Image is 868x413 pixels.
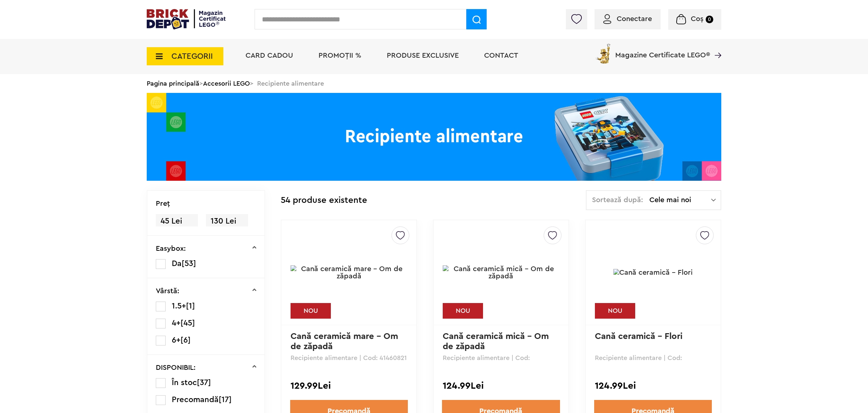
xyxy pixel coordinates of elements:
[172,379,197,387] span: În stoc
[617,15,652,23] span: Conectare
[443,332,551,351] a: Cană ceramică mică - Om de zăpadă
[291,381,407,390] div: 129.99Lei
[595,332,682,341] a: Cană ceramică - Flori
[147,93,721,181] img: Recipiente alimentare
[172,396,219,404] span: Precomandă
[319,52,361,59] a: PROMOȚII %
[387,52,459,59] a: Produse exclusive
[281,190,367,211] div: 54 produse existente
[172,302,186,310] span: 1.5+
[291,303,331,319] div: NOU
[595,355,711,361] p: Recipiente alimentare | Cod: 40450805
[181,336,191,344] span: [6]
[182,259,196,267] span: [53]
[186,302,195,310] span: [1]
[172,336,181,344] span: 6+
[181,319,195,327] span: [45]
[147,74,721,93] div: > > Recipiente alimentare
[603,15,652,23] a: Conectare
[171,52,213,60] span: CATEGORII
[691,15,703,23] span: Coș
[443,265,559,280] img: Cană ceramică mică - Om de zăpadă
[484,52,518,59] a: Contact
[291,355,407,361] p: Recipiente alimentare | Cod: 41460821
[156,364,196,371] p: DISPONIBIL:
[147,80,199,87] a: Pagina principală
[443,381,559,390] div: 124.99Lei
[156,287,179,295] p: Vârstă:
[615,42,710,59] span: Magazine Certificate LEGO®
[592,196,643,204] span: Sortează după:
[443,303,483,319] div: NOU
[172,259,182,267] span: Da
[595,303,635,319] div: NOU
[219,396,232,404] span: [17]
[206,214,248,228] span: 130 Lei
[156,200,170,207] p: Preţ
[291,332,401,351] a: Cană ceramică mare - Om de zăpadă
[291,265,407,280] img: Cană ceramică mare - Om de zăpadă
[197,379,211,387] span: [37]
[156,245,186,252] p: Easybox:
[172,319,181,327] span: 4+
[246,52,293,59] a: Card Cadou
[710,42,721,49] a: Magazine Certificate LEGO®
[706,16,713,23] small: 0
[649,196,711,204] span: Cele mai noi
[613,269,693,276] img: Cană ceramică - Flori
[443,355,559,361] p: Recipiente alimentare | Cod: 40460821
[595,381,711,390] div: 124.99Lei
[156,214,198,228] span: 45 Lei
[203,80,250,87] a: Accesorii LEGO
